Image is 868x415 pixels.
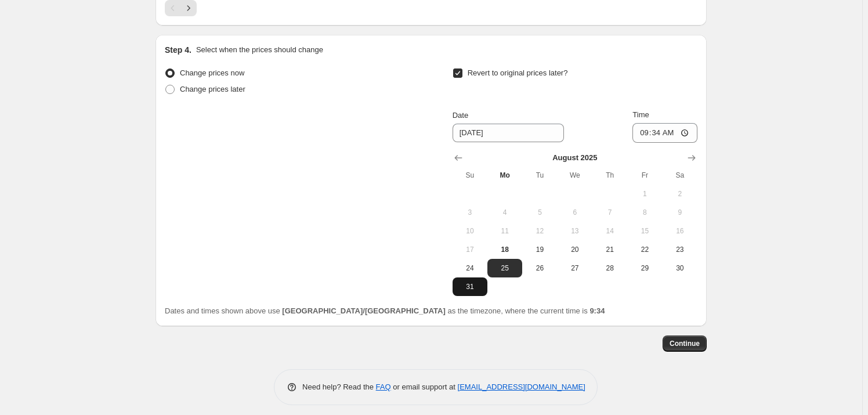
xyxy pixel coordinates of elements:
button: Saturday August 16 2025 [663,222,697,240]
button: Sunday August 24 2025 [453,259,487,277]
button: Today Monday August 18 2025 [487,240,522,259]
button: Continue [663,335,707,352]
span: 10 [457,226,483,236]
span: 29 [632,264,657,273]
span: 24 [457,264,483,273]
span: Su [457,171,483,180]
span: 26 [527,264,552,273]
b: [GEOGRAPHIC_DATA]/[GEOGRAPHIC_DATA] [282,306,445,315]
span: 21 [597,245,623,254]
th: Sunday [453,166,487,185]
span: Time [632,110,649,119]
button: Sunday August 31 2025 [453,277,487,296]
th: Saturday [663,166,697,185]
a: [EMAIL_ADDRESS][DOMAIN_NAME] [458,382,585,391]
span: 25 [492,264,518,273]
th: Tuesday [522,166,557,185]
span: 3 [457,208,483,217]
span: 1 [632,189,657,199]
span: Tu [527,171,552,180]
span: 5 [527,208,552,217]
span: Th [597,171,623,180]
button: Saturday August 2 2025 [663,185,697,203]
button: Tuesday August 26 2025 [522,259,557,277]
button: Thursday August 28 2025 [592,259,627,277]
span: 28 [597,264,623,273]
th: Monday [487,166,522,185]
button: Wednesday August 20 2025 [558,240,592,259]
th: Wednesday [558,166,592,185]
span: 23 [667,245,693,254]
span: 8 [632,208,657,217]
span: Revert to original prices later? [468,68,568,77]
button: Wednesday August 13 2025 [558,222,592,240]
button: Monday August 25 2025 [487,259,522,277]
button: Monday August 4 2025 [487,203,522,222]
a: FAQ [376,382,391,391]
button: Show previous month, July 2025 [450,150,466,166]
b: 9:34 [589,306,605,315]
th: Friday [627,166,662,185]
button: Sunday August 10 2025 [453,222,487,240]
button: Friday August 22 2025 [627,240,662,259]
button: Friday August 8 2025 [627,203,662,222]
span: Sa [667,171,693,180]
button: Sunday August 17 2025 [453,240,487,259]
input: 12:00 [632,123,697,143]
button: Show next month, September 2025 [683,150,700,166]
span: 13 [562,226,588,236]
span: 4 [492,208,518,217]
span: 19 [527,245,552,254]
button: Friday August 29 2025 [627,259,662,277]
button: Wednesday August 27 2025 [558,259,592,277]
span: Date [453,111,468,120]
button: Thursday August 14 2025 [592,222,627,240]
span: 30 [667,264,693,273]
button: Wednesday August 6 2025 [558,203,592,222]
span: 2 [667,189,693,199]
button: Sunday August 3 2025 [453,203,487,222]
button: Friday August 15 2025 [627,222,662,240]
button: Saturday August 30 2025 [663,259,697,277]
span: Mo [492,171,518,180]
button: Thursday August 21 2025 [592,240,627,259]
button: Monday August 11 2025 [487,222,522,240]
button: Friday August 1 2025 [627,185,662,203]
h2: Step 4. [165,44,191,56]
span: 22 [632,245,657,254]
span: 20 [562,245,588,254]
span: 7 [597,208,623,217]
button: Tuesday August 5 2025 [522,203,557,222]
p: Select when the prices should change [196,44,323,56]
span: 18 [492,245,518,254]
span: 9 [667,208,693,217]
span: 11 [492,226,518,236]
span: 27 [562,264,588,273]
button: Saturday August 9 2025 [663,203,697,222]
span: 6 [562,208,588,217]
button: Tuesday August 12 2025 [522,222,557,240]
button: Saturday August 23 2025 [663,240,697,259]
span: Change prices now [180,68,244,77]
span: or email support at [391,382,458,391]
span: 31 [457,282,483,291]
span: Change prices later [180,85,245,93]
input: 8/18/2025 [453,124,564,142]
span: 16 [667,226,693,236]
button: Tuesday August 19 2025 [522,240,557,259]
span: 12 [527,226,552,236]
span: Fr [632,171,657,180]
span: Dates and times shown above use as the timezone, where the current time is [165,306,605,315]
span: Continue [670,339,700,348]
span: 17 [457,245,483,254]
span: 14 [597,226,623,236]
span: We [562,171,588,180]
span: Need help? Read the [302,382,376,391]
span: 15 [632,226,657,236]
th: Thursday [592,166,627,185]
button: Thursday August 7 2025 [592,203,627,222]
